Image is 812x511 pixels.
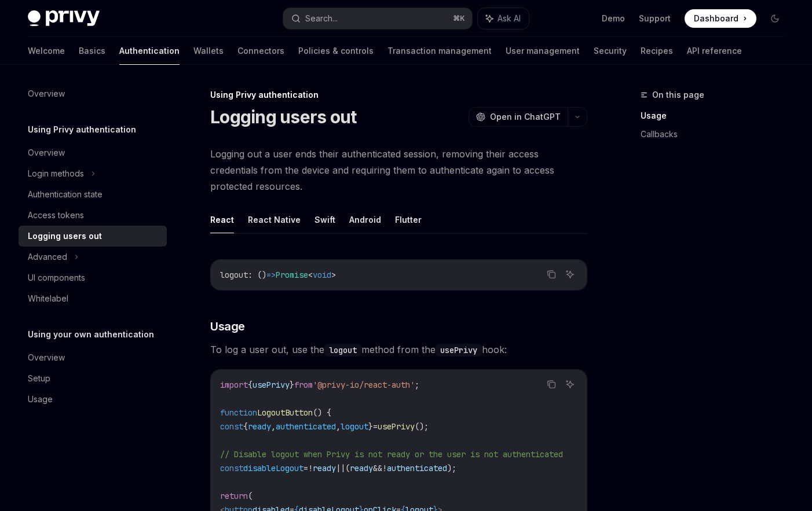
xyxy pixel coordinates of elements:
span: = [373,421,378,432]
span: ready [313,463,336,473]
span: from [294,380,313,390]
span: usePrivy [253,380,290,390]
a: Whitelabel [19,288,167,309]
span: = [303,463,308,473]
a: Policies & controls [298,37,374,65]
span: } [290,380,294,390]
span: ( [248,491,253,501]
button: Toggle dark mode [766,9,784,28]
div: Overview [28,146,65,160]
span: Ask AI [498,13,521,24]
a: Connectors [237,37,284,65]
a: Usage [19,389,167,410]
a: Access tokens [19,205,167,226]
span: import [220,380,248,390]
a: UI components [19,267,167,288]
a: Overview [19,347,167,368]
div: Whitelabel [28,292,68,306]
button: Copy the contents from the code block [544,377,559,392]
span: authenticated [276,421,336,432]
span: ready [350,463,373,473]
span: Dashboard [694,13,738,24]
div: Overview [28,351,65,365]
div: Login methods [28,167,84,181]
div: Advanced [28,250,67,264]
span: => [266,270,276,280]
button: Swift [314,206,335,233]
span: { [248,380,253,390]
span: ! [382,463,387,473]
span: Open in ChatGPT [490,111,561,123]
span: Promise [276,270,308,280]
span: , [336,421,341,432]
a: Support [639,13,671,24]
a: Basics [79,37,105,65]
span: authenticated [387,463,447,473]
span: < [308,270,313,280]
span: } [368,421,373,432]
button: Android [349,206,381,233]
div: Access tokens [28,208,84,222]
a: Demo [602,13,625,24]
img: dark logo [28,10,100,27]
a: Transaction management [387,37,492,65]
div: UI components [28,271,85,285]
a: Authentication state [19,184,167,205]
button: Open in ChatGPT [469,107,568,127]
span: On this page [652,88,704,102]
a: Callbacks [641,125,793,144]
span: LogoutButton [257,407,313,418]
span: logout [220,270,248,280]
button: Ask AI [562,377,577,392]
button: Ask AI [478,8,529,29]
a: Setup [19,368,167,389]
button: React [210,206,234,233]
a: Overview [19,83,167,104]
span: Logging out a user ends their authenticated session, removing their access credentials from the d... [210,146,587,194]
span: disableLogout [243,463,303,473]
span: ); [447,463,456,473]
span: ! [308,463,313,473]
span: return [220,491,248,501]
button: Flutter [395,206,422,233]
code: usePrivy [436,344,482,356]
div: Overview [28,87,65,101]
a: Wallets [193,37,224,65]
a: Logging users out [19,226,167,247]
a: Authentication [119,37,180,65]
span: { [243,421,248,432]
span: || [336,463,345,473]
div: Authentication state [28,188,103,201]
span: To log a user out, use the method from the hook: [210,341,587,358]
a: API reference [687,37,742,65]
span: void [313,270,331,280]
button: React Native [248,206,301,233]
span: logout [341,421,368,432]
a: Usage [641,106,793,125]
span: // Disable logout when Privy is not ready or the user is not authenticated [220,449,563,459]
span: (); [415,421,429,432]
span: usePrivy [378,421,415,432]
a: Recipes [641,37,673,65]
span: ; [415,380,419,390]
span: '@privy-io/react-auth' [313,380,415,390]
h5: Using Privy authentication [28,123,136,137]
span: ready [248,421,271,432]
a: Welcome [28,37,65,65]
h5: Using your own authentication [28,328,154,341]
div: Search... [305,12,338,25]
span: function [220,407,257,418]
h1: Logging users out [210,106,356,127]
span: ⌘ K [453,14,465,23]
span: Usage [210,318,245,334]
code: logout [324,344,361,356]
a: Overview [19,142,167,163]
span: const [220,463,243,473]
a: Security [594,37,627,65]
button: Copy the contents from the code block [544,267,559,282]
a: User management [506,37,580,65]
span: , [271,421,276,432]
button: Search...⌘K [283,8,473,29]
a: Dashboard [685,9,756,28]
div: Logging users out [28,229,102,243]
